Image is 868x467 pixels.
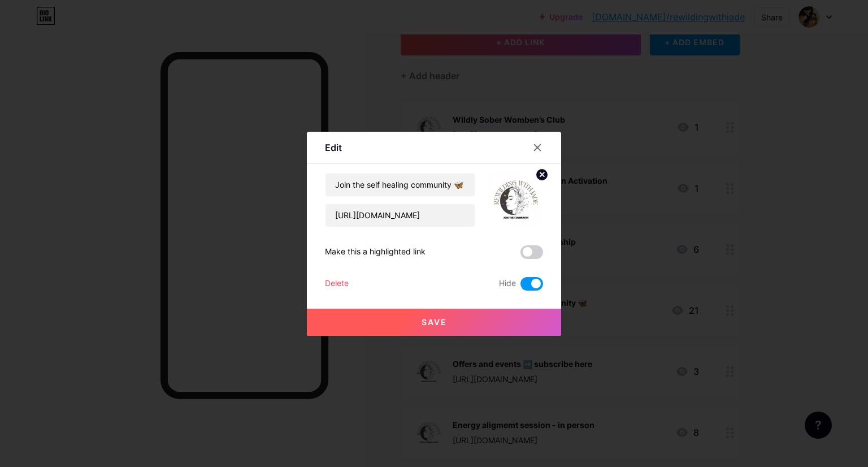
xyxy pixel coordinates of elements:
[489,173,543,227] img: link_thumbnail
[325,245,426,259] div: Make this a highlighted link
[325,174,475,196] input: Title
[325,204,475,227] input: URL
[499,277,516,291] span: Hide
[325,141,342,154] div: Edit
[422,317,447,327] span: Save
[325,277,349,291] div: Delete
[307,309,561,336] button: Save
